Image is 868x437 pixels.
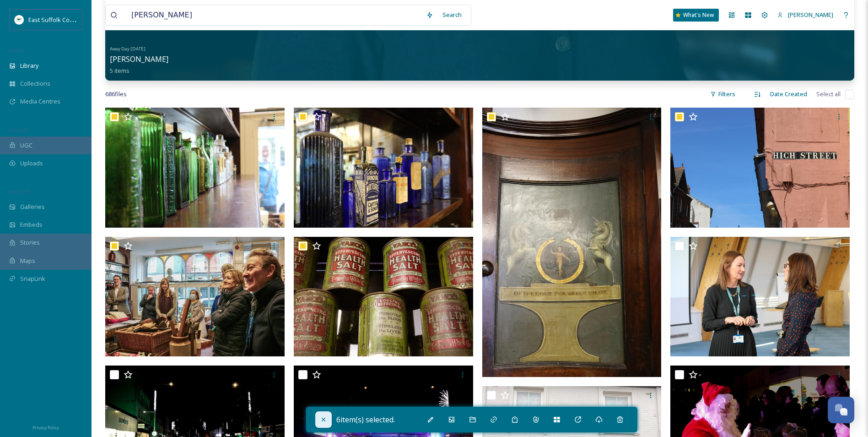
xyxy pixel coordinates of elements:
[9,127,29,134] span: COLLECT
[706,85,740,103] div: Filters
[20,159,43,168] span: Uploads
[20,79,50,88] span: Collections
[20,141,32,150] span: UGC
[438,6,466,24] div: Search
[32,421,59,432] a: Privacy Policy
[105,236,285,356] img: Historic High Street (2).jpg
[20,274,45,283] span: SnapLink
[105,108,285,228] img: Historic High Street (5).JPG
[673,9,719,22] a: What's New
[32,425,59,431] span: Privacy Policy
[20,61,38,70] span: Library
[766,85,812,103] div: Date Created
[127,5,421,25] input: Search your library
[20,202,45,211] span: Galleries
[105,90,127,98] span: 686 file s
[20,220,43,229] span: Embeds
[110,44,168,75] a: Away Day [DATE][PERSON_NAME]5 items
[482,108,662,377] img: Historic High Street (4).JPG
[9,47,25,54] span: MEDIA
[110,46,146,52] span: Away Day [DATE]
[15,15,24,24] img: ESC%20Logo.png
[20,257,35,265] span: Maps
[670,236,850,356] img: Networking
[20,97,60,106] span: Media Centres
[20,238,40,247] span: Stories
[828,397,854,423] button: Open Chat
[110,54,168,64] span: [PERSON_NAME]
[294,108,473,228] img: Historic High Street (1).JPG
[773,6,838,24] a: [PERSON_NAME]
[294,236,473,356] img: Historic High Street (6).jpg
[816,90,841,98] span: Select all
[336,415,395,425] span: 6 item(s) selected.
[670,108,850,228] img: Historic High Street (3).JPG
[9,188,30,195] span: WIDGETS
[110,66,129,75] span: 5 items
[788,11,833,19] span: [PERSON_NAME]
[28,15,82,24] span: East Suffolk Council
